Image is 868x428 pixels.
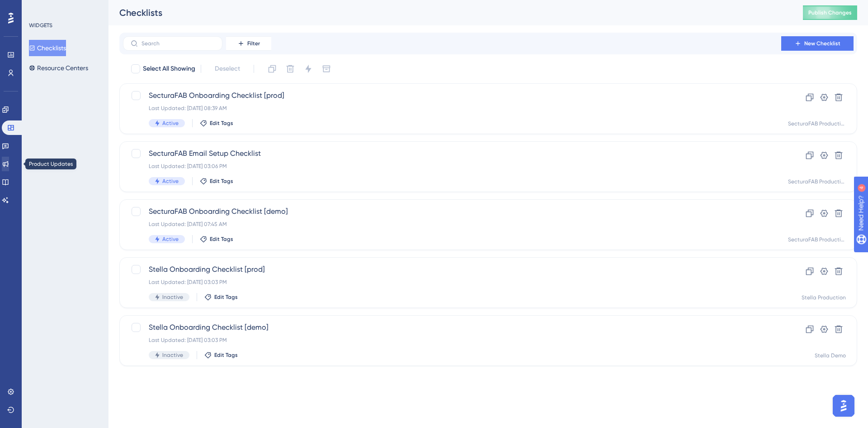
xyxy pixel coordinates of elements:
[29,22,52,29] div: WIDGETS
[804,40,840,47] span: New Checklist
[162,236,179,243] span: Active
[204,293,238,301] button: Edit Tags
[808,9,852,16] span: Publish Changes
[226,36,271,51] button: Filter
[29,60,88,76] button: Resource Centers
[142,40,215,47] input: Search
[200,236,233,243] button: Edit Tags
[162,293,183,301] span: Inactive
[149,264,755,275] span: Stella Onboarding Checklist [prod]
[149,206,755,217] span: SecturaFAB Onboarding Checklist [demo]
[781,36,854,51] button: New Checklist
[149,90,755,101] span: SecturaFAB Onboarding Checklist [prod]
[149,279,755,286] div: Last Updated: [DATE] 03:03 PM
[830,392,857,419] iframe: UserGuiding AI Assistant Launcher
[210,120,233,127] span: Edit Tags
[143,63,195,74] span: Select All Showing
[815,352,846,359] div: Stella Demo
[788,236,846,243] div: SecturaFAB Production
[214,351,238,359] span: Edit Tags
[149,163,755,170] div: Last Updated: [DATE] 03:06 PM
[788,178,846,185] div: SecturaFAB Production
[162,351,183,359] span: Inactive
[200,120,233,127] button: Edit Tags
[162,120,179,127] span: Active
[149,337,755,344] div: Last Updated: [DATE] 03:03 PM
[200,178,233,185] button: Edit Tags
[119,6,780,19] div: Checklists
[788,120,846,127] div: SecturaFAB Production
[247,40,260,47] span: Filter
[63,5,66,12] div: 4
[803,5,857,20] button: Publish Changes
[210,236,233,243] span: Edit Tags
[162,178,179,185] span: Active
[29,40,66,56] button: Checklists
[204,351,238,359] button: Edit Tags
[149,105,755,112] div: Last Updated: [DATE] 08:39 AM
[21,2,57,13] span: Need Help?
[214,293,238,301] span: Edit Tags
[210,178,233,185] span: Edit Tags
[149,221,755,228] div: Last Updated: [DATE] 07:45 AM
[802,294,846,301] div: Stella Production
[215,63,240,74] span: Deselect
[207,61,248,77] button: Deselect
[149,148,755,159] span: SecturaFAB Email Setup Checklist
[149,322,755,333] span: Stella Onboarding Checklist [demo]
